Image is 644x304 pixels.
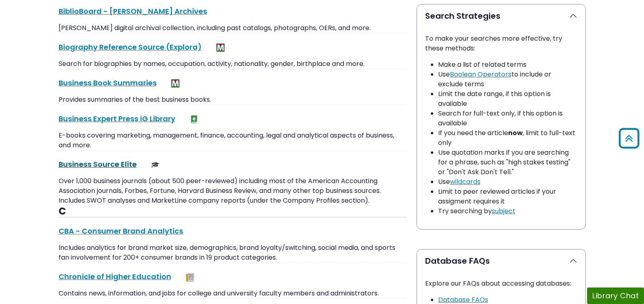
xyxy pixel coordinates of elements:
a: Back to Top [616,131,642,145]
img: e-Book [190,115,198,123]
strong: now [508,128,523,138]
li: Use to include or exclude terms [438,70,577,89]
a: Business Book Summaries [59,78,157,88]
li: Try searching by [438,206,577,216]
img: MeL (Michigan electronic Library) [171,79,179,87]
a: Business Source Elite [59,159,137,169]
p: Search for biographies by names, occupation, activity, nationality, gender, birthplace and more. [59,59,407,69]
a: Chronicle of Higher Education [59,271,171,282]
p: Over 1,000 business journals (about 500 peer-reviewed) including most of the American Accounting ... [59,176,407,206]
li: Use quotation marks if you are searching for a phrase, such as "high stakes testing" or "Don't As... [438,148,577,177]
p: Provides summaries of the best business books. [59,95,407,105]
li: Limit to peer reviewed articles if your assigment requires it [438,187,577,206]
p: Explore our FAQs about accessing databases: [425,279,577,289]
li: Limit the date range, if this option is available [438,89,577,109]
p: Contains news, information, and jobs for college and university faculty members and administrators. [59,289,407,298]
li: If you need the article , limit to full-text only [438,128,577,148]
button: Database FAQs [417,249,585,272]
a: CBA - Consumer Brand Analytics [59,226,183,236]
img: MeL (Michigan electronic Library) [216,44,225,52]
p: [PERSON_NAME] digital archival collection, including past catalogs, photographs, OERs, and more. [59,23,407,33]
li: Make a list of related terms [438,60,577,70]
li: Use [438,177,577,187]
p: To make your searches more effective, try these methods: [425,34,577,53]
button: Library Chat [587,287,644,304]
h3: C [59,206,407,218]
a: Boolean Operators [450,70,511,79]
li: Search for full-text only, if this option is available [438,109,577,128]
a: wildcards [450,177,480,186]
p: E-books covering marketing, management, finance, accounting, legal and analytical aspects of busi... [59,131,407,150]
a: BiblioBoard - [PERSON_NAME] Archives [59,6,207,16]
a: subject [492,206,515,216]
a: Biography Reference Source (Explora) [59,42,202,52]
img: Scholarly or Peer Reviewed [151,161,159,169]
img: Newspapers [186,273,194,282]
a: Business Expert Press iG Library [59,114,175,124]
p: Includes analytics for brand market size, demographics, brand loyalty/switching, social media, an... [59,243,407,262]
button: Search Strategies [417,4,585,27]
